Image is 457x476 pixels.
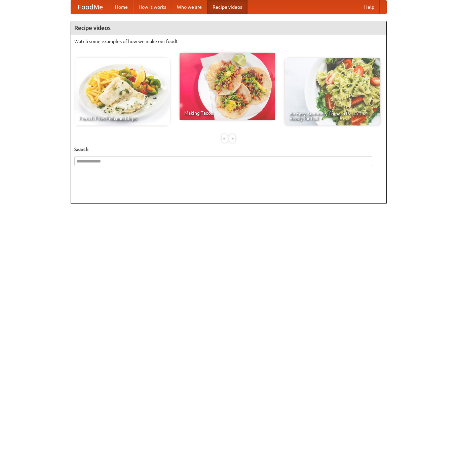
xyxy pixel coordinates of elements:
[229,134,235,143] div: »
[207,0,247,14] a: Recipe videos
[71,21,386,35] h4: Recipe videos
[222,134,228,143] div: «
[290,111,376,121] span: An Easy, Summery Tomato Pasta That's Ready for Fall
[71,0,110,14] a: FoodMe
[110,0,133,14] a: Home
[74,58,170,125] a: French Fries Fish and Chips
[74,146,383,153] h5: Search
[184,111,270,115] span: Making Tacos
[79,116,165,121] span: French Fries Fish and Chips
[172,0,207,14] a: Who we are
[180,53,275,120] a: Making Tacos
[74,38,383,45] p: Watch some examples of how we make our food!
[359,0,380,14] a: Help
[285,58,380,125] a: An Easy, Summery Tomato Pasta That's Ready for Fall
[133,0,172,14] a: How it works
